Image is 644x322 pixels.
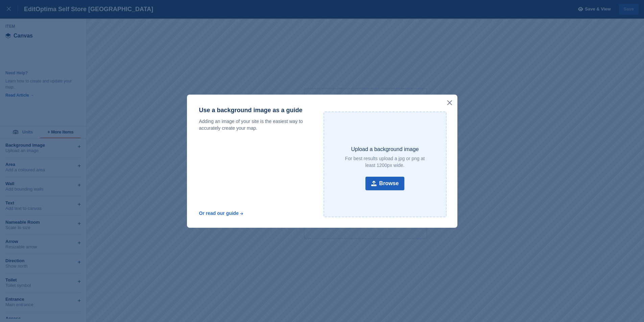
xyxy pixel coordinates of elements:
[199,210,244,216] a: Or read our guide
[365,177,405,190] button: Browse
[343,155,427,169] p: For best results upload a jpg or png at least 1200px wide.
[199,118,311,131] p: Adding an image of your site is the easiest way to accurately create your map.
[351,146,419,152] p: Upload a background image
[199,107,311,114] p: Use a background image as a guide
